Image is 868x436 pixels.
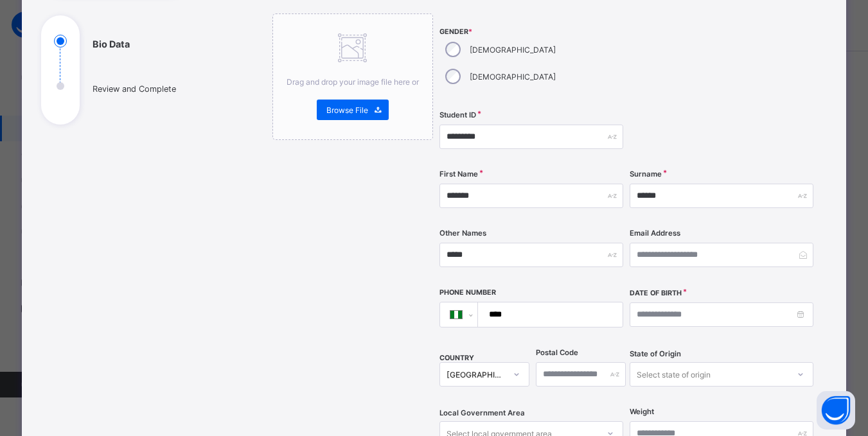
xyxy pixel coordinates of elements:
[439,229,486,238] label: Other Names
[630,170,662,179] label: Surname
[439,110,476,119] label: Student ID
[630,289,682,297] label: Date of Birth
[470,72,556,82] label: [DEMOGRAPHIC_DATA]
[630,349,681,358] span: State of Origin
[630,407,654,416] label: Weight
[439,288,496,297] label: Phone Number
[439,170,478,179] label: First Name
[470,45,556,55] label: [DEMOGRAPHIC_DATA]
[326,105,368,115] span: Browse File
[439,28,623,36] span: Gender
[287,77,419,87] span: Drag and drop your image file here or
[536,348,578,357] label: Postal Code
[439,408,525,417] span: Local Government Area
[817,391,855,430] button: Open asap
[447,370,506,379] div: [GEOGRAPHIC_DATA]
[272,13,433,140] div: Drag and drop your image file here orBrowse File
[630,229,680,238] label: Email Address
[637,362,711,387] div: Select state of origin
[439,354,474,362] span: COUNTRY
